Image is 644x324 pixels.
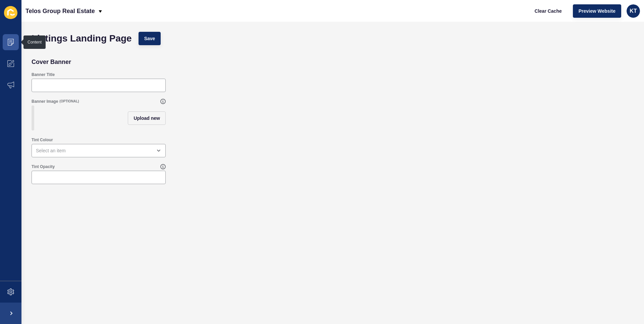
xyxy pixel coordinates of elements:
[139,32,161,45] button: Save
[32,164,55,169] label: Tint Opacity
[32,144,166,157] div: open menu
[32,72,55,77] label: Banner Title
[32,99,58,104] label: Banner Image
[128,111,166,125] button: Upload new
[579,8,615,14] span: Preview Website
[144,35,155,42] span: Save
[32,35,132,42] h1: Listings Landing Page
[573,4,621,18] button: Preview Website
[25,3,95,19] p: Telos Group Real Estate
[32,137,53,143] label: Tint Colour
[32,59,71,65] h2: Cover Banner
[59,99,79,104] span: (OPTIONAL)
[535,8,562,14] span: Clear Cache
[133,115,160,121] span: Upload new
[630,8,637,14] span: KT
[529,4,568,18] button: Clear Cache
[28,39,42,45] div: Content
